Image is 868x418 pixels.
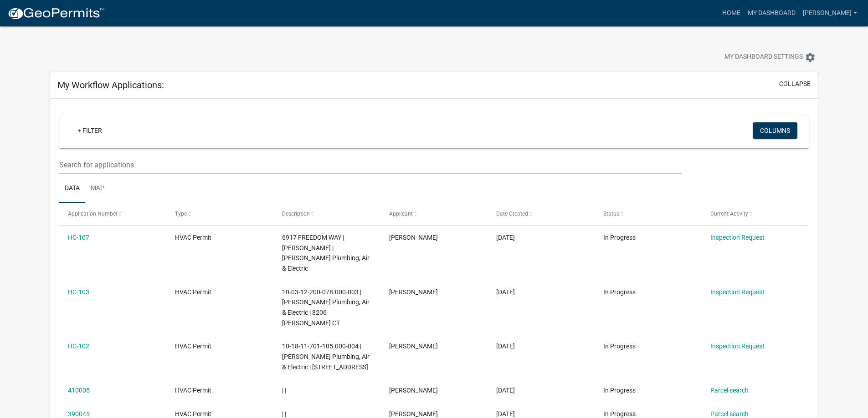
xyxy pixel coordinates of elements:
[710,234,765,241] a: Inspection Request
[710,342,765,350] a: Inspection Request
[603,387,636,394] span: In Progress
[603,211,619,217] span: Status
[282,211,310,217] span: Description
[175,234,211,241] span: HVAC Permit
[389,211,413,217] span: Applicant
[282,387,286,394] span: | |
[488,203,595,225] datatable-header-cell: Date Created
[273,203,380,225] datatable-header-cell: Description
[85,174,110,203] a: Map
[389,342,438,350] span: Tom Drexler
[799,5,861,22] a: [PERSON_NAME]
[389,234,438,241] span: Tom Drexler
[57,80,164,91] h5: My Workflow Applications:
[744,5,799,22] a: My Dashboard
[282,234,370,272] span: 6917 FREEDOM WAY | Tom Drexler | Tom Drexler Plumbing, Air & Electric
[805,52,816,63] i: settings
[175,342,211,350] span: HVAC Permit
[175,288,211,296] span: HVAC Permit
[389,410,438,418] span: Tom Drexler
[389,387,438,394] span: Tom Drexler
[68,234,89,241] a: HC-107
[603,410,636,418] span: In Progress
[282,342,370,371] span: 10-18-11-701-105.000-004 | Tom Drexler Plumbing, Air & Electric | 1248 WATER STREET
[389,288,438,296] span: Tom Drexler
[496,410,515,418] span: 03/17/2025
[59,203,166,225] datatable-header-cell: Application Number
[779,79,811,89] button: collapse
[603,234,636,241] span: In Progress
[603,288,636,296] span: In Progress
[717,48,823,66] button: My Dashboard Settingssettings
[710,288,765,296] a: Inspection Request
[282,288,370,327] span: 10-03-12-200-078.000-003 | Tom Drexler Plumbing, Air & Electric | 8206 AMELIA CT
[496,342,515,350] span: 06/12/2025
[710,410,749,418] a: Parcel search
[496,387,515,394] span: 04/23/2025
[710,211,748,217] span: Current Activity
[59,156,681,174] input: Search for applications
[496,211,528,217] span: Date Created
[68,387,90,394] a: 410005
[68,211,118,217] span: Application Number
[166,203,273,225] datatable-header-cell: Type
[282,410,286,418] span: | |
[59,174,85,203] a: Data
[603,342,636,350] span: In Progress
[68,410,90,418] a: 390045
[175,211,187,217] span: Type
[701,203,808,225] datatable-header-cell: Current Activity
[68,288,89,296] a: HC-103
[719,5,744,22] a: Home
[594,203,701,225] datatable-header-cell: Status
[724,52,803,63] span: My Dashboard Settings
[380,203,488,225] datatable-header-cell: Applicant
[710,387,749,394] a: Parcel search
[70,122,109,139] a: + Filter
[496,234,515,241] span: 07/15/2025
[175,410,211,418] span: HVAC Permit
[753,122,797,139] button: Columns
[175,387,211,394] span: HVAC Permit
[496,288,515,296] span: 06/20/2025
[68,342,89,350] a: HC-102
